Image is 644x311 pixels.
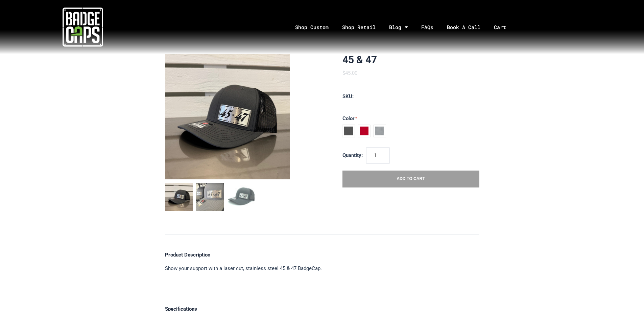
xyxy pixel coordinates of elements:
button: mark as featured image [228,183,256,211]
span: Color [342,114,479,123]
a: Shop Custom [288,9,335,45]
span: Quantity: [342,152,363,158]
p: Show your support with a laser cut, stainless steel 45 & 47 BadgeCap. [165,265,479,272]
a: Cart [487,9,521,45]
a: Shop Retail [335,9,382,45]
img: Trump 45 & 47 Metal Hat [196,183,224,211]
span: $45.00 [342,70,357,76]
img: Trump 45 & 47 Metal Hat [165,54,290,179]
button: mark as featured image [196,183,224,211]
a: FAQs [414,9,440,45]
nav: Menu [165,9,644,45]
button: Add to Cart [342,171,479,187]
span: SKU: [342,93,354,99]
h4: Product Description [165,252,479,258]
img: Trump 45 & 47 Metal Hat [165,183,193,211]
a: Book A Call [440,9,487,45]
h1: 45 & 47 [342,54,479,66]
img: badgecaps white logo with green acccent [63,7,103,47]
button: mark as featured image [165,183,193,211]
a: Blog [382,9,414,45]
